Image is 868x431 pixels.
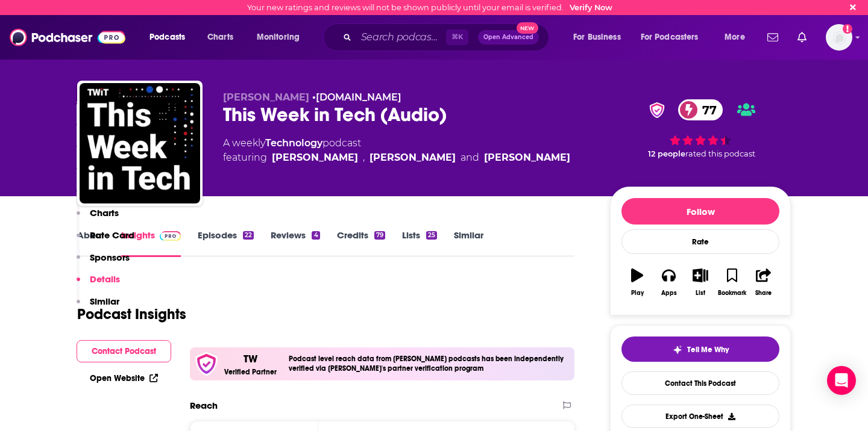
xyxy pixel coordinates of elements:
[446,29,468,45] span: ⌘ K
[335,23,561,51] div: Search podcasts, credits, & more...
[621,336,779,362] button: tell me why sparkleTell Me Why
[673,345,682,355] img: tell me why sparkle
[248,28,315,47] button: open menu
[77,340,171,362] button: Contact Podcast
[77,229,134,252] button: Rate Card
[363,150,365,165] span: ,
[224,368,277,376] h5: Verified Partner
[646,102,668,118] img: verified Badge
[80,83,200,203] img: This Week in Tech (Audio)
[90,296,119,307] p: Similar
[570,3,612,12] a: Verify Now
[621,371,779,395] a: Contact This Podcast
[198,229,254,257] a: Episodes22
[77,296,119,318] button: Similar
[461,150,479,165] span: and
[10,26,125,49] img: Podchaser - Follow, Share and Rate Podcasts
[374,231,385,240] div: 79
[316,91,401,103] a: [DOMAIN_NAME]
[687,345,729,355] span: Tell Me Why
[755,290,772,297] div: Share
[195,352,218,376] img: verfied icon
[696,290,705,297] div: List
[725,29,745,46] span: More
[223,91,309,103] span: [PERSON_NAME]
[621,261,653,304] button: Play
[90,273,120,285] p: Details
[223,150,570,165] span: featuring
[484,150,570,165] div: [PERSON_NAME]
[141,28,201,47] button: open menu
[426,231,437,240] div: 25
[631,290,644,297] div: Play
[573,29,621,46] span: For Business
[247,3,612,12] div: Your new ratings and reviews will not be shown publicly until your email is verified.
[843,24,852,34] svg: Email not verified
[610,91,791,166] div: verified Badge77 12 peoplerated this podcast
[312,91,401,103] span: •
[90,252,130,263] p: Sponsors
[826,24,852,51] span: Logged in as kyliefoster
[90,373,158,383] a: Open Website
[826,24,852,51] button: Show profile menu
[312,231,319,240] div: 4
[77,252,130,274] button: Sponsors
[517,22,538,34] span: New
[565,28,636,47] button: open menu
[793,27,811,48] a: Show notifications dropdown
[633,28,716,47] button: open menu
[454,229,483,257] a: Similar
[272,150,358,165] div: [PERSON_NAME]
[716,28,760,47] button: open menu
[621,198,779,225] button: Follow
[265,137,322,149] a: Technology
[149,29,185,46] span: Podcasts
[690,99,723,120] span: 77
[370,150,456,165] div: [PERSON_NAME]
[478,30,539,45] button: Open AdvancedNew
[483,34,533,40] span: Open Advanced
[244,352,257,365] p: TW
[653,261,684,304] button: Apps
[200,28,241,47] a: Charts
[207,29,233,46] span: Charts
[661,290,677,297] div: Apps
[685,261,716,304] button: List
[678,99,723,120] a: 77
[243,231,254,240] div: 22
[402,229,437,257] a: Lists25
[223,136,570,165] div: A weekly podcast
[289,355,570,373] h4: Podcast level reach data from [PERSON_NAME] podcasts has been independently verified via [PERSON_...
[190,400,218,411] h2: Reach
[716,261,747,304] button: Bookmark
[621,405,779,428] button: Export One-Sheet
[77,273,120,296] button: Details
[621,229,779,254] div: Rate
[90,229,134,241] p: Rate Card
[718,290,746,297] div: Bookmark
[748,261,779,304] button: Share
[827,366,856,395] div: Open Intercom Messenger
[826,24,852,51] img: User Profile
[641,29,699,46] span: For Podcasters
[648,149,685,158] span: 12 people
[356,28,446,47] input: Search podcasts, credits, & more...
[685,149,755,158] span: rated this podcast
[271,229,319,257] a: Reviews4
[763,27,783,48] a: Show notifications dropdown
[257,29,300,46] span: Monitoring
[337,229,385,257] a: Credits79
